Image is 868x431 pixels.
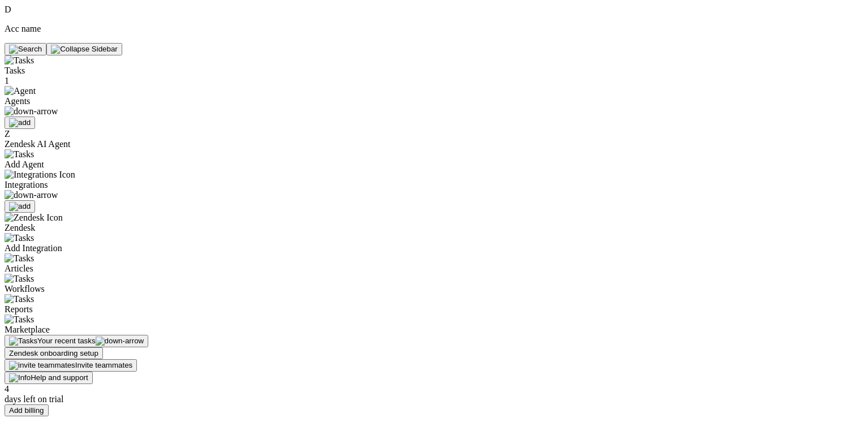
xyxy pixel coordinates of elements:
[5,274,34,284] img: Tasks
[9,202,31,211] img: add
[5,160,44,169] span: Add Agent
[5,372,93,384] button: Help and support
[5,180,154,200] span: Integrations
[9,337,37,346] img: Tasks
[5,335,148,347] button: Your recent tasks
[5,223,35,232] span: Zendesk
[5,96,154,117] span: Agents
[5,325,50,334] span: Marketplace
[5,170,75,180] img: Integrations Icon
[51,45,118,54] img: Collapse Sidebar
[5,129,10,139] span: Z
[5,55,34,66] img: Tasks
[96,337,144,346] img: down-arrow
[5,233,34,243] img: Tasks
[5,294,34,304] img: Tasks
[5,66,25,75] span: Tasks
[5,106,58,117] img: down-arrow
[5,347,103,359] button: Zendesk onboarding setup
[37,337,96,345] span: Your recent tasks
[5,24,154,34] p: Acc name
[5,86,36,96] img: Agent
[31,373,88,382] span: Help and support
[5,76,9,85] span: 1
[5,213,63,223] img: Zendesk Icon
[5,5,11,14] span: D
[5,149,34,160] img: Tasks
[5,384,154,394] div: 4
[5,304,33,314] span: Reports
[5,394,63,404] span: days left on trial
[9,373,31,382] img: Info
[5,253,34,264] img: Tasks
[5,314,34,325] img: Tasks
[9,45,42,54] img: Search
[9,118,31,127] img: add
[75,361,132,369] span: Invite teammates
[9,361,75,370] img: invite teammates
[5,404,49,416] button: Add billing
[5,359,137,372] button: Invite teammates
[5,190,58,200] img: down-arrow
[5,243,62,253] span: Add Integration
[5,284,45,294] span: Workflows
[5,264,33,273] span: Articles
[5,139,70,149] span: Zendesk AI Agent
